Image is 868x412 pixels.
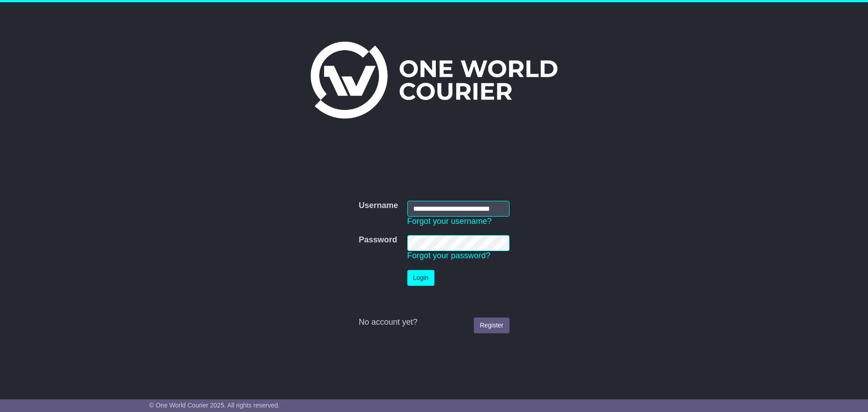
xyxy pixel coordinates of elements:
button: Login [407,270,434,286]
a: Forgot your password? [407,251,491,260]
label: Username [359,201,398,211]
img: One World [311,42,557,118]
div: No account yet? [359,317,509,327]
label: Password [359,235,397,245]
a: Forgot your username? [407,217,492,226]
span: © One World Courier 2025. All rights reserved. [149,402,280,409]
a: Register [474,317,509,333]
